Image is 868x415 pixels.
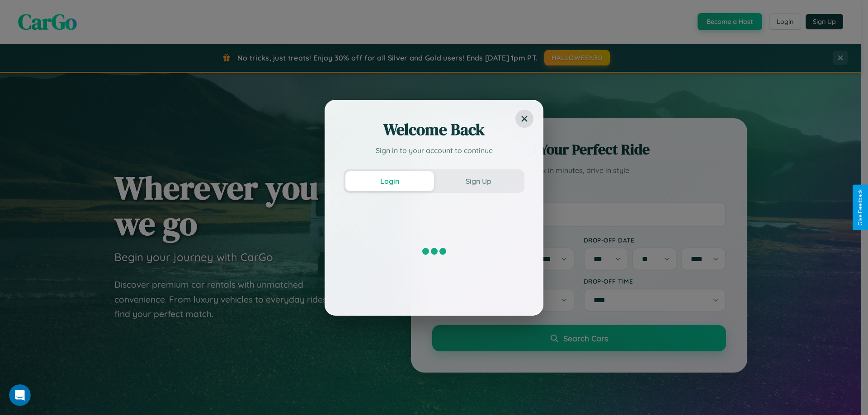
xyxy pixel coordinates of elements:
p: Sign in to your account to continue [344,145,524,156]
button: Login [345,171,434,191]
div: Give Feedback [857,189,863,226]
h2: Welcome Back [344,119,524,140]
iframe: Intercom live chat [9,384,31,406]
button: Sign Up [434,171,523,191]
